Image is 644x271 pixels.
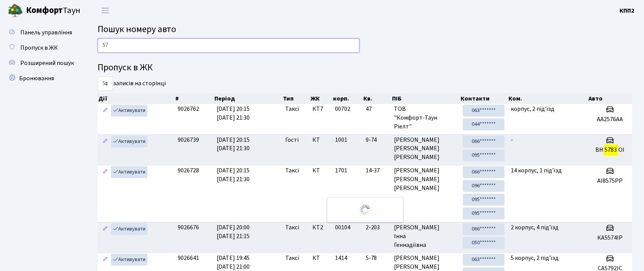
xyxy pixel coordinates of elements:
span: 5 корпус, 2 під'їзд [511,254,559,262]
span: Гості [285,136,299,144]
span: 00702 [335,105,351,113]
input: Пошук [98,38,360,53]
h5: AI8575PP [591,177,629,185]
span: КТ7 [313,105,329,114]
a: Редагувати [101,223,110,235]
span: Бронювання [19,74,54,83]
span: Таксі [285,105,299,114]
th: # [175,93,214,104]
span: [PERSON_NAME] Інна Геннадіївна [394,223,457,250]
a: КПП2 [620,6,635,15]
span: 00104 [335,223,351,232]
span: 47 [366,105,388,114]
img: logo.png [8,3,23,18]
span: 14-37 [366,166,388,175]
a: Активувати [111,136,147,148]
a: Редагувати [101,136,110,148]
a: Редагувати [101,254,110,266]
h4: Пропуск в ЖК [98,62,633,73]
span: Пропуск в ЖК [20,44,58,52]
span: 1701 [335,166,348,175]
a: Активувати [111,254,147,266]
label: записів на сторінці [98,76,166,91]
span: 9026676 [178,223,199,232]
a: Активувати [111,166,147,178]
th: Період [214,93,283,104]
span: 9026641 [178,254,199,262]
span: [DATE] 19:45 [DATE] 21:00 [217,254,250,271]
span: 2-203 [366,223,388,232]
span: 9026762 [178,105,199,113]
span: 1414 [335,254,348,262]
h5: ВН ОІ [591,146,629,154]
span: [PERSON_NAME] [PERSON_NAME] [PERSON_NAME] [394,166,457,193]
select: записів на сторінці [98,76,113,91]
a: Редагувати [101,166,110,178]
a: Панель управління [4,25,80,40]
h5: КА5574ІР [591,234,629,242]
th: Дії [98,93,175,104]
span: ТОВ "Комфорт-Таун Ріелт" [394,105,457,131]
a: Редагувати [101,105,110,117]
span: корпус, 2 під'їзд [511,105,554,113]
a: Пропуск в ЖК [4,40,80,55]
span: 9026728 [178,166,199,175]
span: Таксі [285,223,299,232]
th: ЖК [310,93,332,104]
span: [DATE] 20:15 [DATE] 21:30 [217,105,250,122]
a: Бронювання [4,71,80,86]
span: 9-74 [366,136,388,144]
a: Активувати [111,105,147,117]
span: Панель управління [20,28,72,37]
span: 1001 [335,136,348,144]
th: Ком. [508,93,588,104]
span: 5-78 [366,254,388,263]
span: Пошук номеру авто [98,23,176,36]
th: Авто [588,93,633,104]
th: корп. [332,93,363,104]
span: Таксі [285,254,299,263]
th: Тип [282,93,309,104]
span: Таун [26,4,80,17]
span: КТ2 [313,223,329,232]
span: 9026739 [178,136,199,144]
b: КПП2 [620,6,635,15]
th: Кв. [363,93,391,104]
h5: AA2576AA [591,116,629,123]
th: Контакти [460,93,508,104]
mark: 5783 [604,144,618,155]
span: - [511,136,513,144]
a: Розширений пошук [4,55,80,71]
a: Активувати [111,223,147,235]
b: Комфорт [26,4,63,16]
span: [DATE] 20:00 [DATE] 21:15 [217,223,250,240]
button: Переключити навігацію [96,4,115,17]
span: КТ [313,254,329,263]
span: 2 корпус, 4 під'їзд [511,223,559,232]
th: ПІБ [391,93,460,104]
span: [DATE] 20:15 [DATE] 21:30 [217,136,250,153]
span: [DATE] 20:15 [DATE] 21:30 [217,166,250,183]
span: [PERSON_NAME] [PERSON_NAME] [PERSON_NAME] [394,136,457,162]
span: 14 корпус, 1 під'їзд [511,166,562,175]
span: Розширений пошук [20,59,74,67]
img: Обробка... [359,204,371,216]
span: КТ [313,136,329,144]
span: Таксі [285,166,299,175]
span: КТ [313,166,329,175]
